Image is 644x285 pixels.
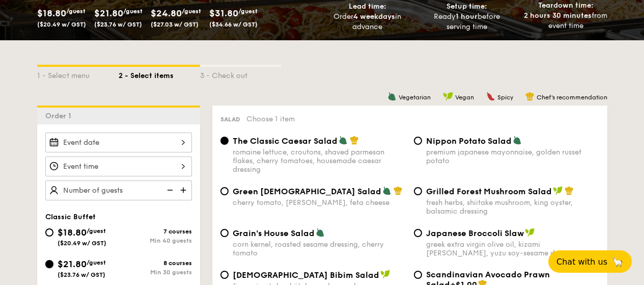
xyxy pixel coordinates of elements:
input: Grilled Forest Mushroom Saladfresh herbs, shiitake mushroom, king oyster, balsamic dressing [414,187,422,195]
div: 8 courses [119,260,192,267]
span: Grain's House Salad [233,228,315,238]
span: Chat with us [556,257,607,267]
img: icon-vegan.f8ff3823.svg [443,92,453,101]
span: ($23.76 w/ GST) [58,271,105,278]
img: icon-vegan.f8ff3823.svg [380,270,390,279]
span: 🦙 [611,256,624,268]
span: The Classic Caesar Salad [233,136,338,146]
span: /guest [87,259,106,266]
img: icon-vegetarian.fe4039eb.svg [316,228,325,237]
input: Scandinavian Avocado Prawn Salad+$1.00[PERSON_NAME], [PERSON_NAME], [PERSON_NAME], red onion [414,271,422,279]
span: /guest [66,8,86,15]
span: ($20.49 w/ GST) [58,240,106,247]
img: icon-chef-hat.a58ddaea.svg [350,136,359,145]
img: icon-vegetarian.fe4039eb.svg [339,136,348,145]
div: romaine lettuce, croutons, shaved parmesan flakes, cherry tomatoes, housemade caesar dressing [233,148,406,174]
span: Grilled Forest Mushroom Salad [426,187,552,196]
strong: 1 hour [456,12,478,21]
div: Min 30 guests [119,269,192,276]
div: 1 - Select menu [37,67,119,81]
div: corn kernel, roasted sesame dressing, cherry tomato [233,240,406,257]
input: Number of guests [45,180,192,200]
span: Order 1 [45,112,75,120]
img: icon-chef-hat.a58ddaea.svg [565,186,574,195]
img: icon-vegan.f8ff3823.svg [525,228,535,237]
div: Min 40 guests [119,237,192,244]
input: Japanese Broccoli Slawgreek extra virgin olive oil, kizami [PERSON_NAME], yuzu soy-sesame dressing [414,229,422,237]
span: Salad [220,116,240,123]
img: icon-vegetarian.fe4039eb.svg [382,186,391,195]
img: icon-chef-hat.a58ddaea.svg [394,186,403,195]
span: Classic Buffet [45,213,96,221]
input: $21.80/guest($23.76 w/ GST)8 coursesMin 30 guests [45,260,53,268]
span: Chef's recommendation [537,94,607,101]
span: ($20.49 w/ GST) [37,21,86,28]
div: 3 - Check out [200,67,282,81]
img: icon-reduce.1d2dbef1.svg [161,180,177,200]
img: icon-vegetarian.fe4039eb.svg [387,92,397,101]
span: Japanese Broccoli Slaw [426,228,524,238]
strong: 4 weekdays [353,12,395,21]
div: Ready before serving time [421,12,512,32]
img: icon-chef-hat.a58ddaea.svg [525,92,535,101]
span: Lead time: [349,2,386,11]
span: Setup time: [446,2,487,11]
input: $18.80/guest($20.49 w/ GST)7 coursesMin 40 guests [45,228,53,237]
input: The Classic Caesar Saladromaine lettuce, croutons, shaved parmesan flakes, cherry tomatoes, house... [220,137,229,145]
span: ($23.76 w/ GST) [94,21,142,28]
span: $21.80 [58,258,87,270]
div: 7 courses [119,228,192,235]
div: greek extra virgin olive oil, kizami [PERSON_NAME], yuzu soy-sesame dressing [426,240,599,257]
span: [DEMOGRAPHIC_DATA] Bibim Salad [233,270,379,280]
span: $24.80 [151,8,182,19]
input: [DEMOGRAPHIC_DATA] Bibim Saladfive-spice tofu, shiitake mushroom, korean beansprout, spinach [220,271,229,279]
span: $31.80 [209,8,238,19]
input: Event date [45,133,192,152]
span: Nippon Potato Salad [426,136,512,146]
input: Nippon Potato Saladpremium japanese mayonnaise, golden russet potato [414,137,422,145]
span: Green [DEMOGRAPHIC_DATA] Salad [233,187,381,196]
div: 2 - Select items [119,67,200,81]
input: Green [DEMOGRAPHIC_DATA] Saladcherry tomato, [PERSON_NAME], feta cheese [220,187,229,195]
span: /guest [123,8,143,15]
span: $18.80 [37,8,66,19]
div: premium japanese mayonnaise, golden russet potato [426,148,599,165]
span: Choose 1 item [246,115,295,123]
img: icon-spicy.37a8142b.svg [486,92,495,101]
div: Order in advance [322,12,413,32]
span: Vegetarian [399,94,431,101]
div: from event time [520,11,611,31]
span: $18.80 [58,227,87,238]
span: Teardown time: [538,1,594,10]
button: Chat with us🦙 [548,250,632,273]
input: Grain's House Saladcorn kernel, roasted sesame dressing, cherry tomato [220,229,229,237]
img: icon-add.58712e84.svg [177,180,192,200]
img: icon-vegetarian.fe4039eb.svg [513,136,522,145]
div: cherry tomato, [PERSON_NAME], feta cheese [233,198,406,207]
span: /guest [87,227,106,235]
input: Event time [45,157,192,176]
div: fresh herbs, shiitake mushroom, king oyster, balsamic dressing [426,198,599,216]
strong: 2 hours 30 minutes [524,11,592,20]
span: ($27.03 w/ GST) [151,21,199,28]
span: Spicy [497,94,513,101]
span: ($34.66 w/ GST) [209,21,258,28]
span: $21.80 [94,8,123,19]
img: icon-vegan.f8ff3823.svg [553,186,563,195]
span: /guest [238,8,258,15]
span: /guest [182,8,201,15]
span: Vegan [455,94,474,101]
